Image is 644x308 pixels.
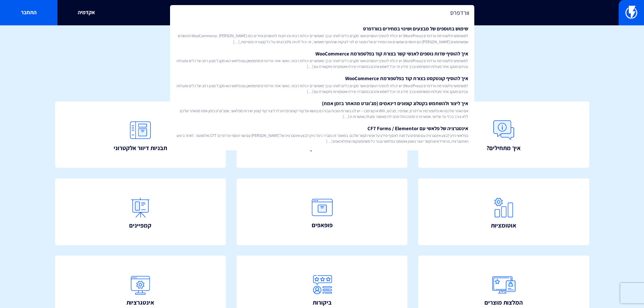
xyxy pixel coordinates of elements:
input: חיפוש מהיר... [170,5,474,21]
a: קמפיינים [55,179,226,245]
span: תבניות דיוור אלקטרוני [114,144,167,152]
span: למשתמשי פלטפורמת וורדפרס (WordPress) יש יכולת להוסיף תוספים אשר מקנים כלים לאתר ובכך מאפשרים יכול... [176,58,468,69]
span: פופאפים [312,221,333,230]
span: למשתמשי פלטפורמת וורדפרס (WordPress) יש יכולת להוסיף תוספים אשר מקנים כלים לאתר ובכך מאפשרים יכול... [176,33,468,44]
a: איך מתחילים? [418,101,589,168]
a: איך ליצור ולהשתמש בקטלוג קופונים דינאמים (מג’ונרט מהאתר בזמן אמת)אם האתר שלכם הוא פלטפורמת וורדפר... [173,97,471,122]
a: אינטגרציה של פלאשי עם CF7 Forms / Elementorבפלאשי ניתן לבצע אינטגרציה עם טפסים על מנת לאסוף מידע ... [173,122,471,147]
h1: איך אפשר לעזור? [10,35,634,49]
span: אוטומציות [491,221,516,230]
span: למשתמשי פלטפורמת וורדפרס (WordPress) יש יכולת להוסיף תוספים אשר מקנים כלים לאתר ובכך מאפשרים יכול... [176,83,468,94]
a: פופאפים [237,179,408,245]
a: איך להוסיף שדות נוספים לאנשי קשר בצורת קוד בפלטפורמת WooCommerceלמשתמשי פלטפורמת וורדפרס (WordPre... [173,47,471,72]
span: ביקורות [313,298,332,307]
span: אינטגרציות [126,298,154,307]
a: תבניות דיוור אלקטרוני [55,101,226,168]
a: אוטומציות [418,179,589,245]
span: המלצות מוצרים [484,298,523,307]
span: אם האתר שלכם הוא פלטפורמת וורדפרס, שופיפיי, מג’נטו, WIX או קונימבו – יש לנו בשורות טובות עבורכם ב... [176,108,468,119]
span: בפלאשי ניתן לבצע אינטגרציה עם טפסים על מנת לאסוף מידע על אנשי הקשר שלכם. במאמר זה נסביר כיצד ניתן... [176,133,468,144]
a: איך להוסיף קונטקסט בצורת קוד בפלטפורמת WooCommerceלמשתמשי פלטפורמת וורדפרס (WordPress) יש יכולת ל... [173,72,471,97]
span: קמפיינים [129,221,151,230]
span: איך מתחילים? [486,144,521,152]
a: שימוש בתוספים של מבצעים ושינוי במחירים בוורדפרסלמשתמשי פלטפורמת וורדפרס (WordPress) יש יכולת להוס... [173,22,471,47]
